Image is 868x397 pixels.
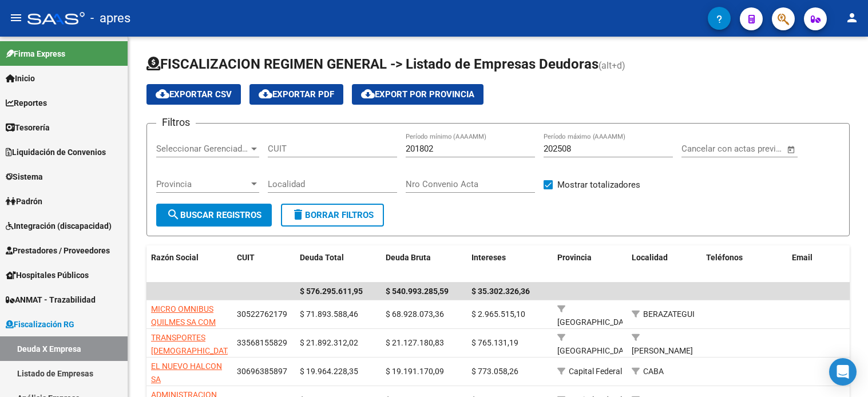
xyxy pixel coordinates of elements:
[156,114,196,130] h3: Filtros
[784,143,798,156] button: Open calendar
[471,309,525,319] span: $ 2.965.515,10
[156,89,232,100] span: Exportar CSV
[471,338,518,347] span: $ 765.131,19
[471,253,506,262] span: Intereses
[237,367,287,376] span: 30696385897
[6,293,96,306] span: ANMAT - Trazabilidad
[156,179,249,189] span: Provincia
[845,11,859,25] mat-icon: person
[156,87,169,101] mat-icon: cloud_download
[6,121,50,134] span: Tesorería
[632,253,668,262] span: Localidad
[9,11,23,25] mat-icon: menu
[352,84,483,105] button: Export por Provincia
[6,47,65,60] span: Firma Express
[146,245,232,283] datatable-header-cell: Razón Social
[151,333,235,381] span: TRANSPORTES [DEMOGRAPHIC_DATA][PERSON_NAME][PERSON_NAME]
[6,195,42,208] span: Padrón
[156,144,249,154] span: Seleccionar Gerenciador
[557,253,592,262] span: Provincia
[300,338,358,347] span: $ 21.892.312,02
[300,367,358,376] span: $ 19.964.228,35
[471,367,518,376] span: $ 773.058,26
[386,253,431,262] span: Deuda Bruta
[361,89,474,100] span: Export por Provincia
[146,84,241,105] button: Exportar CSV
[259,89,334,100] span: Exportar PDF
[259,87,272,101] mat-icon: cloud_download
[627,245,701,283] datatable-header-cell: Localidad
[386,309,444,319] span: $ 68.928.073,36
[300,253,344,262] span: Deuda Total
[6,146,106,158] span: Liquidación de Convenios
[90,6,130,31] span: - apres
[553,245,627,283] datatable-header-cell: Provincia
[386,338,444,347] span: $ 21.127.180,83
[467,245,553,283] datatable-header-cell: Intereses
[381,245,467,283] datatable-header-cell: Deuda Bruta
[643,309,695,319] span: BERAZATEGUI
[471,287,530,296] span: $ 35.302.326,36
[237,338,287,347] span: 33568155829
[569,367,622,376] span: Capital Federal
[232,245,295,283] datatable-header-cell: CUIT
[361,87,375,101] mat-icon: cloud_download
[557,317,635,327] span: [GEOGRAPHIC_DATA]
[557,178,640,192] span: Mostrar totalizadores
[6,269,89,281] span: Hospitales Públicos
[6,220,112,232] span: Integración (discapacidad)
[156,204,272,227] button: Buscar Registros
[706,253,743,262] span: Teléfonos
[632,346,693,355] span: [PERSON_NAME]
[599,60,625,71] span: (alt+d)
[249,84,343,105] button: Exportar PDF
[6,170,43,183] span: Sistema
[6,97,47,109] span: Reportes
[151,253,199,262] span: Razón Social
[146,56,599,72] span: FISCALIZACION REGIMEN GENERAL -> Listado de Empresas Deudoras
[237,309,287,319] span: 30522762179
[386,367,444,376] span: $ 19.191.170,09
[643,367,664,376] span: CABA
[151,304,216,340] span: MICRO OMNIBUS QUILMES SA COM IND Y FINANC
[6,244,110,257] span: Prestadores / Proveedores
[151,362,222,384] span: EL NUEVO HALCON SA
[291,208,305,221] mat-icon: delete
[829,358,857,386] div: Open Intercom Messenger
[386,287,449,296] span: $ 540.993.285,59
[295,245,381,283] datatable-header-cell: Deuda Total
[281,204,384,227] button: Borrar Filtros
[792,253,812,262] span: Email
[237,253,255,262] span: CUIT
[701,245,787,283] datatable-header-cell: Teléfonos
[167,210,261,220] span: Buscar Registros
[300,309,358,319] span: $ 71.893.588,46
[6,72,35,85] span: Inicio
[6,318,74,331] span: Fiscalización RG
[167,208,180,221] mat-icon: search
[300,287,363,296] span: $ 576.295.611,95
[557,346,635,355] span: [GEOGRAPHIC_DATA]
[291,210,374,220] span: Borrar Filtros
